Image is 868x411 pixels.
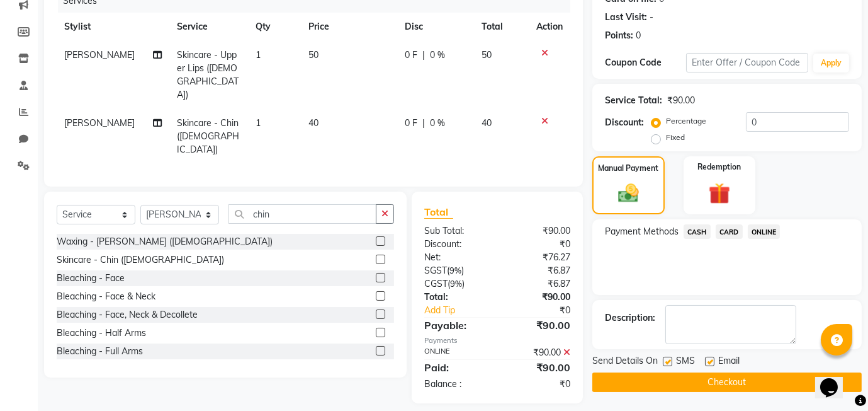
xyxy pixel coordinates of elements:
[415,238,497,251] div: Discount:
[813,54,849,72] button: Apply
[686,53,808,72] input: Enter Offer / Coupon Code
[475,13,529,41] th: Total
[511,304,580,317] div: ₹0
[815,361,855,398] iframe: chat widget
[497,291,580,304] div: ₹90.00
[301,13,398,41] th: Price
[605,225,679,238] span: Payment Methods
[482,117,492,129] span: 40
[57,235,273,248] div: Waxing - [PERSON_NAME] ([DEMOGRAPHIC_DATA])
[666,132,685,143] label: Fixed
[612,182,645,205] img: _cash.svg
[422,49,425,62] span: |
[57,345,143,358] div: Bleaching - Full Arms
[64,117,135,129] span: [PERSON_NAME]
[57,272,125,285] div: Bleaching - Face
[415,304,511,317] a: Add Tip
[415,318,497,333] div: Payable:
[64,49,135,61] span: [PERSON_NAME]
[424,335,570,346] div: Payments
[716,224,743,239] span: CARD
[497,224,580,238] div: ₹90.00
[397,13,474,41] th: Disc
[676,354,695,370] span: SMS
[748,224,781,239] span: ONLINE
[605,11,647,24] div: Last Visit:
[497,251,580,264] div: ₹76.27
[308,117,318,129] span: 40
[667,94,695,107] div: ₹90.00
[308,49,318,61] span: 50
[666,115,706,127] label: Percentage
[415,264,497,277] div: ( )
[415,251,497,264] div: Net:
[415,277,497,291] div: ( )
[415,360,497,375] div: Paid:
[636,29,641,42] div: 0
[718,354,740,370] span: Email
[605,94,662,107] div: Service Total:
[57,290,155,303] div: Bleaching - Face & Neck
[497,318,580,333] div: ₹90.00
[415,224,497,238] div: Sub Total:
[497,277,580,291] div: ₹6.87
[702,180,737,207] img: _gift.svg
[497,264,580,277] div: ₹6.87
[497,360,580,375] div: ₹90.00
[57,13,169,41] th: Stylist
[497,238,580,251] div: ₹0
[482,49,492,61] span: 50
[169,13,248,41] th: Service
[529,13,570,41] th: Action
[424,205,453,219] span: Total
[415,378,497,391] div: Balance :
[430,49,445,62] span: 0 %
[57,253,224,267] div: Skincare - Chin ([DEMOGRAPHIC_DATA])
[256,117,261,129] span: 1
[497,346,580,359] div: ₹90.00
[449,265,461,275] span: 9%
[424,278,448,289] span: CGST
[605,311,655,325] div: Description:
[177,49,239,100] span: Skincare - Upper Lips ([DEMOGRAPHIC_DATA])
[415,291,497,304] div: Total:
[605,56,686,69] div: Coupon Code
[592,354,658,370] span: Send Details On
[697,161,741,173] label: Redemption
[248,13,300,41] th: Qty
[430,117,445,130] span: 0 %
[57,308,198,321] div: Bleaching - Face, Neck & Decollete
[605,116,644,129] div: Discount:
[450,279,462,289] span: 9%
[497,378,580,391] div: ₹0
[57,327,146,340] div: Bleaching - Half Arms
[424,265,447,276] span: SGST
[605,29,633,42] div: Points:
[422,117,425,130] span: |
[650,11,653,24] div: -
[598,163,658,174] label: Manual Payment
[415,346,497,359] div: ONLINE
[592,373,862,392] button: Checkout
[405,49,417,62] span: 0 F
[684,224,711,239] span: CASH
[405,117,417,130] span: 0 F
[177,117,239,155] span: Skincare - Chin ([DEMOGRAPHIC_DATA])
[228,204,376,224] input: Search or Scan
[256,49,261,61] span: 1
